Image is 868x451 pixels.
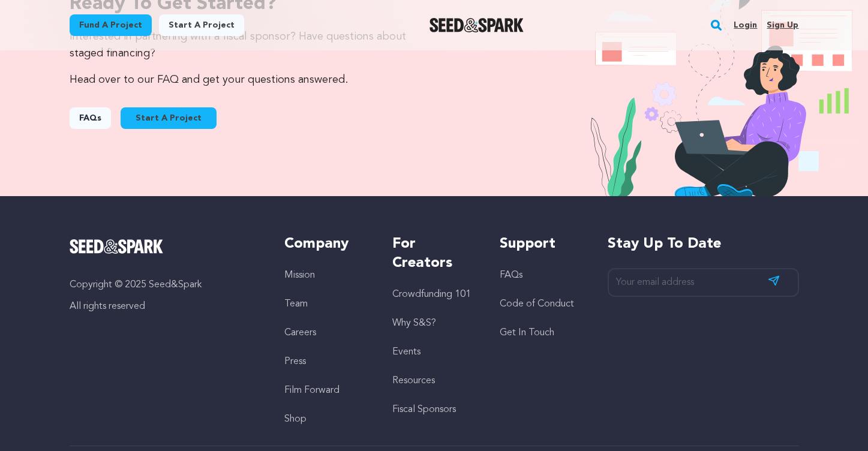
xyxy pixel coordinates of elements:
[70,278,261,292] p: Copyright © 2025 Seed&Spark
[70,107,111,129] a: FAQs
[734,16,757,35] a: Login
[608,234,799,254] h5: Stay up to date
[70,239,261,254] a: Seed&Spark Homepage
[392,376,435,386] a: Resources
[284,270,315,280] a: Mission
[392,347,421,357] a: Events
[284,299,308,309] a: Team
[284,386,340,395] a: Film Forward
[284,234,368,254] h5: Company
[70,14,152,36] a: Fund a project
[121,107,217,129] a: Start A Project
[392,234,476,273] h5: For Creators
[392,318,436,328] a: Why S&S?
[500,234,583,254] h5: Support
[392,405,456,414] a: Fiscal Sponsors
[284,328,316,338] a: Careers
[70,299,261,314] p: All rights reserved
[284,414,307,424] a: Shop
[500,299,574,309] a: Code of Conduct
[430,18,524,32] a: Seed&Spark Homepage
[159,14,244,36] a: Start a project
[608,268,799,297] input: Your email address
[430,18,524,32] img: Seed&Spark Logo Dark Mode
[70,71,410,88] p: Head over to our FAQ and get your questions answered.
[392,290,471,299] a: Crowdfunding 101
[70,239,164,254] img: Seed&Spark Logo
[767,16,798,35] a: Sign up
[500,270,522,280] a: FAQs
[500,328,554,338] a: Get In Touch
[284,357,306,366] a: Press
